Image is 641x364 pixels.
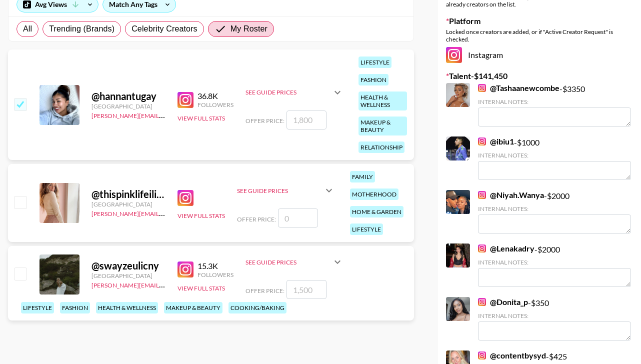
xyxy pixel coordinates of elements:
div: family [350,171,375,182]
span: Trending (Brands) [49,23,114,35]
a: @Donita_p [478,297,528,307]
div: Internal Notes: [478,312,631,319]
div: makeup & beauty [164,302,222,313]
span: Offer Price: [237,215,276,223]
input: 0 [278,208,318,227]
div: home & garden [350,206,403,217]
div: makeup & beauty [358,116,407,135]
img: Instagram [478,191,486,199]
img: Instagram [177,190,193,206]
div: - $ 3350 [478,83,631,126]
label: Talent - $ 141,450 [446,71,633,81]
input: 1,800 [286,110,326,129]
img: Instagram [478,298,486,306]
a: [PERSON_NAME][EMAIL_ADDRESS][PERSON_NAME][DOMAIN_NAME] [91,110,287,119]
div: lifestyle [358,56,391,68]
div: - $ 1000 [478,136,631,180]
div: Internal Notes: [478,205,631,212]
div: See Guide Prices [245,258,331,266]
a: [PERSON_NAME][EMAIL_ADDRESS][PERSON_NAME][DOMAIN_NAME] [91,279,287,289]
div: Internal Notes: [478,98,631,105]
div: @ hannantugay [91,90,165,102]
label: Platform [446,16,633,26]
div: relationship [358,141,404,153]
div: Instagram [446,47,633,63]
a: @Niyah.Wanya [478,190,544,200]
div: - $ 350 [478,297,631,340]
div: See Guide Prices [245,88,331,96]
div: [GEOGRAPHIC_DATA] [91,272,165,279]
div: Followers [197,271,233,278]
img: Instagram [478,137,486,145]
div: [GEOGRAPHIC_DATA] [91,102,165,110]
div: lifestyle [350,223,383,235]
div: See Guide Prices [237,178,335,202]
button: View Full Stats [177,212,225,219]
span: Offer Price: [245,117,284,124]
div: 36.8K [197,91,233,101]
span: All [23,23,32,35]
div: - $ 2000 [478,243,631,287]
div: Followers [197,101,233,108]
div: fashion [358,74,388,85]
img: Instagram [177,261,193,277]
img: Instagram [478,84,486,92]
a: @Lenakadry [478,243,534,253]
a: @contentbysyd [478,350,546,360]
input: 1,500 [286,280,326,299]
img: Instagram [478,351,486,359]
div: fashion [60,302,90,313]
img: Instagram [446,47,462,63]
button: View Full Stats [177,114,225,122]
span: My Roster [230,23,267,35]
div: lifestyle [21,302,54,313]
div: health & wellness [358,91,407,110]
button: View Full Stats [177,284,225,292]
div: cooking/baking [228,302,286,313]
div: motherhood [350,188,398,200]
img: Instagram [478,244,486,252]
div: [GEOGRAPHIC_DATA] [91,200,165,208]
img: Instagram [177,92,193,108]
div: health & wellness [96,302,158,313]
div: 15.3K [197,261,233,271]
span: Celebrity Creators [131,23,197,35]
div: Locked once creators are added, or if "Active Creator Request" is checked. [446,28,633,43]
div: See Guide Prices [245,80,343,104]
span: Offer Price: [245,287,284,294]
div: - $ 2000 [478,190,631,233]
div: Internal Notes: [478,258,631,266]
div: See Guide Prices [237,187,323,194]
a: @ibiu1 [478,136,514,146]
a: [PERSON_NAME][EMAIL_ADDRESS][PERSON_NAME][DOMAIN_NAME] [91,208,287,217]
div: See Guide Prices [245,250,343,274]
div: @ thispinklifeilive [91,188,165,200]
div: @ swayzeulicny [91,259,165,272]
div: Internal Notes: [478,151,631,159]
a: @Tashaanewcombe [478,83,559,93]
